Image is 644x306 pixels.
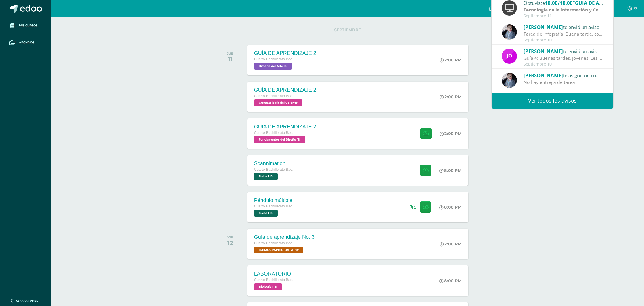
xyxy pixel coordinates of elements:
div: te envió un aviso [524,23,603,31]
span: Biología I 'B' [254,283,282,290]
div: 12 [227,239,233,246]
div: Septiembre 11 [524,14,603,18]
div: 2:00 PM [440,94,461,99]
div: GUÍA DE APRENDIZAJE 2 [254,50,316,56]
span: Biblia 'B' [254,247,303,253]
div: Guía 4: Buenas tardes, jóvenes: Les recuerdo que aún hay grupos pendientes de entregar su trabajo... [524,55,603,61]
div: te envió un aviso [524,47,603,55]
div: Scannimation [254,161,297,167]
span: Cuarto Bachillerato Bachillerato en CCLL con Orientación en Diseño Gráfico [254,241,297,245]
span: Cuarto Bachillerato Bachillerato en CCLL con Orientación en Diseño Gráfico [254,57,297,61]
div: VIE [227,235,233,239]
div: Péndulo múltiple [254,197,297,203]
div: 2:00 PM [440,131,461,136]
span: [PERSON_NAME] [524,48,563,55]
span: Cuarto Bachillerato Bachillerato en CCLL con Orientación en Diseño Gráfico [254,131,297,135]
div: Archivos entregados [410,205,416,209]
img: 6614adf7432e56e5c9e182f11abb21f1.png [502,49,517,64]
span: Física I 'B' [254,210,278,217]
a: Ver todos los avisos [492,93,613,109]
span: Física I 'B' [254,173,278,180]
div: Septiembre 10 [524,62,603,67]
div: 8:00 PM [439,205,461,210]
span: SEPTIEMBRE [325,27,370,32]
div: | Zona [524,7,603,13]
div: Tarea de Infografía: Buena tarde, con preocupación he notado que algunos alumnos no están entrega... [524,31,603,37]
span: Archivos [19,40,34,45]
div: 11 [227,55,233,62]
div: Guía de aprendizaje No. 3 [254,234,315,240]
span: Fundamentos del Diseño 'B' [254,136,305,143]
div: Septiembre 10 [524,38,603,43]
div: 2:00 PM [440,241,461,247]
a: Archivos [5,34,46,51]
strong: Tecnología de la Información y Comunicación (TIC) [524,7,635,13]
span: Cuarto Bachillerato Bachillerato en CCLL con Orientación en Diseño Gráfico [254,94,297,98]
span: Historia del Arte 'B' [254,63,292,70]
div: GUÍA DE APRENDIZAJE 2 [254,124,316,130]
div: GUÍA DE APRENDIZAJE 2 [254,87,316,93]
span: Cuarto Bachillerato Bachillerato en CCLL con Orientación en Diseño Gráfico [254,278,297,282]
img: 702136d6d401d1cd4ce1c6f6778c2e49.png [502,73,517,88]
img: 702136d6d401d1cd4ce1c6f6778c2e49.png [502,24,517,40]
span: Cuarto Bachillerato Bachillerato en CCLL con Orientación en Diseño Gráfico [254,168,297,172]
div: te asignó un comentario en 'GA2' para 'Lengua y Literatura 4' [524,72,603,79]
div: LABORATORIO [254,271,297,277]
span: Cromatología del Color 'B' [254,99,302,106]
div: 2:00 PM [440,57,461,63]
div: No hay entrega de tarea [524,79,603,86]
span: [PERSON_NAME] [524,72,563,79]
a: Mis cursos [5,17,46,34]
span: [PERSON_NAME] [524,24,563,30]
span: Cuarto Bachillerato Bachillerato en CCLL con Orientación en Diseño Gráfico [254,204,297,208]
div: JUE [227,51,233,55]
span: 1 [414,205,416,209]
div: 8:00 PM [439,278,461,283]
span: Cerrar panel [16,299,38,303]
span: Mis cursos [19,23,37,28]
div: 8:00 PM [439,168,461,173]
